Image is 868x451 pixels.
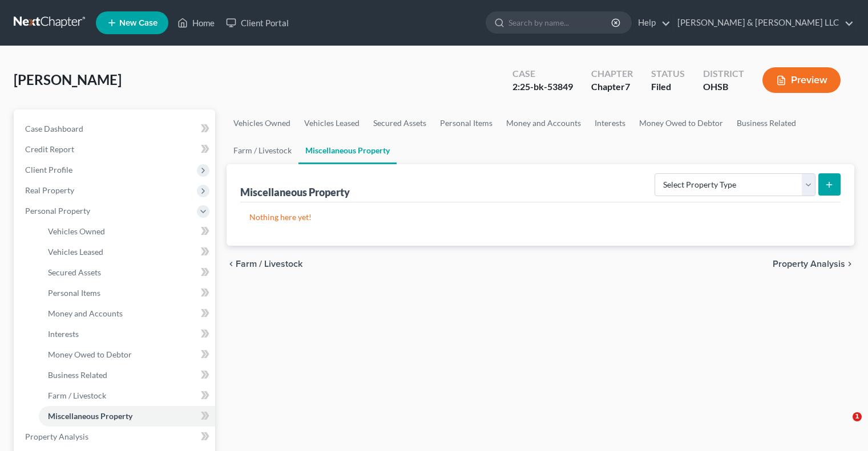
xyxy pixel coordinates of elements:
a: Personal Items [39,283,215,303]
div: Filed [651,80,685,94]
a: Money and Accounts [39,303,215,324]
a: Secured Assets [366,109,433,137]
div: Case [512,67,573,80]
a: Farm / Livestock [227,137,298,164]
span: Credit Report [25,144,74,154]
p: Nothing here yet! [249,212,831,223]
div: Chapter [591,67,633,80]
a: Miscellaneous Property [39,406,215,426]
div: Status [651,67,685,80]
a: Miscellaneous Property [298,137,397,164]
a: Business Related [730,109,803,137]
iframe: Intercom live chat [829,412,857,440]
a: Interests [588,109,632,137]
a: Secured Assets [39,262,215,283]
span: Miscellaneous Property [48,411,132,421]
div: 2:25-bk-53849 [512,80,573,94]
a: Vehicles Leased [39,242,215,262]
span: Money and Accounts [48,308,123,318]
a: Farm / Livestock [39,385,215,406]
button: Property Analysis chevron_right [773,259,854,269]
span: Case Dashboard [25,124,83,133]
span: Interests [48,329,79,339]
input: Search by name... [508,12,613,33]
span: Farm / Livestock [236,259,302,269]
span: [PERSON_NAME] [14,71,122,88]
span: Money Owed to Debtor [48,350,132,359]
a: Help [632,13,671,33]
a: Interests [39,324,215,344]
span: Property Analysis [773,259,845,269]
a: Money and Accounts [499,109,588,137]
span: 7 [625,81,630,92]
a: Vehicles Leased [297,109,366,137]
a: [PERSON_NAME] & [PERSON_NAME] LLC [672,13,854,33]
a: Money Owed to Debtor [632,109,730,137]
span: Vehicles Owned [48,226,105,236]
div: District [703,67,744,80]
a: Case Dashboard [16,119,215,139]
span: New Case [119,19,158,27]
span: Real Property [25,185,74,195]
button: Preview [762,67,841,93]
span: Personal Items [48,288,100,298]
span: Client Profile [25,165,72,174]
div: Chapter [591,80,633,94]
span: Secured Assets [48,267,101,277]
span: 1 [853,412,862,421]
span: Business Related [48,370,107,380]
a: Credit Report [16,139,215,160]
i: chevron_right [845,259,854,269]
span: Property Analysis [25,432,88,441]
a: Personal Items [433,109,499,137]
a: Client Portal [220,13,294,33]
span: Farm / Livestock [48,391,106,400]
a: Property Analysis [16,426,215,447]
div: Miscellaneous Property [240,185,350,199]
i: chevron_left [227,259,236,269]
a: Vehicles Owned [227,109,297,137]
a: Home [172,13,220,33]
a: Business Related [39,365,215,385]
div: OHSB [703,80,744,94]
button: chevron_left Farm / Livestock [227,259,302,269]
span: Personal Property [25,206,90,216]
span: Vehicles Leased [48,247,103,257]
a: Vehicles Owned [39,221,215,242]
a: Money Owed to Debtor [39,344,215,365]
